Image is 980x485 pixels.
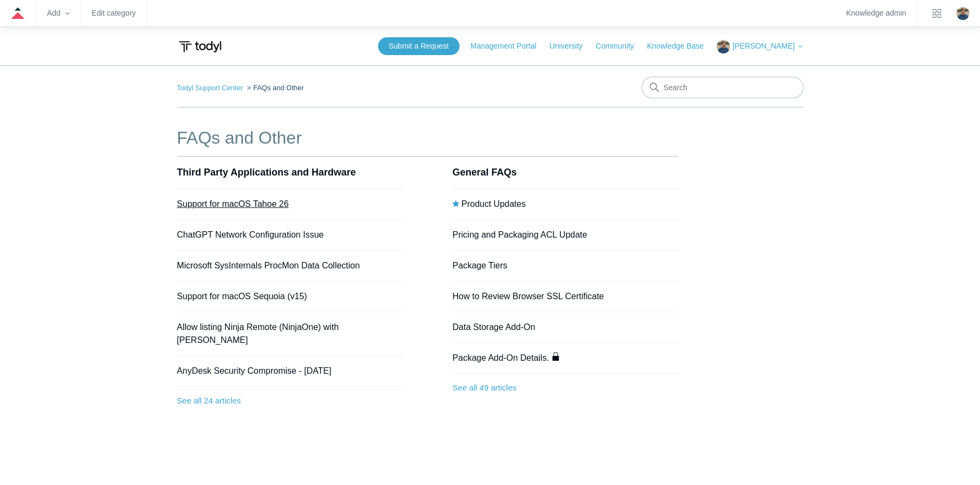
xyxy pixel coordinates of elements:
[452,261,507,270] a: Package Tiers
[177,366,332,375] a: AnyDesk Security Compromise - [DATE]
[452,353,549,362] a: Package Add-On Details.
[452,230,587,239] a: Pricing and Packaging ACL Update
[470,41,547,52] a: Management Portal
[245,84,304,92] li: FAQs and Other
[452,374,678,402] a: See all 49 articles
[956,7,969,20] img: user avatar
[177,125,678,151] h1: FAQs and Other
[177,37,223,57] img: Todyl Support Center Help Center home page
[452,200,459,207] svg: Promoted article
[647,41,714,52] a: Knowledge Base
[177,387,403,415] a: See all 24 articles
[177,84,245,92] li: Todyl Support Center
[177,199,289,208] a: Support for macOS Tahoe 26
[956,7,969,20] zd-hc-trigger: Click your profile icon to open the profile menu
[177,230,324,239] a: ChatGPT Network Configuration Issue
[177,167,356,178] a: Third Party Applications and Hardware
[641,77,803,98] input: Search
[549,41,593,52] a: University
[846,10,906,16] a: Knowledge admin
[378,37,459,55] a: Submit a Request
[452,322,535,332] a: Data Storage Add-On
[461,199,525,208] a: Product Updates
[177,84,243,92] a: Todyl Support Center
[452,292,604,301] a: How to Review Browser SSL Certificate
[452,167,517,178] a: General FAQs
[177,261,360,270] a: Microsoft SysInternals ProcMon Data Collection
[92,10,136,16] a: Edit category
[177,292,307,301] a: Support for macOS Sequoia (v15)
[717,40,803,53] button: [PERSON_NAME]
[596,41,645,52] a: Community
[732,42,794,50] span: [PERSON_NAME]
[551,352,560,361] svg: Only visible to agents and admins
[47,10,70,16] zd-hc-trigger: Add
[177,322,339,345] a: Allow listing Ninja Remote (NinjaOne) with [PERSON_NAME]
